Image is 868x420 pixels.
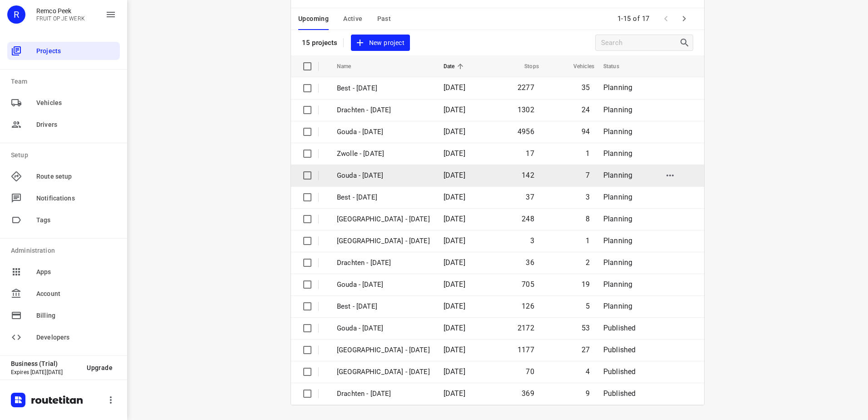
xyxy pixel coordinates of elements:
[11,360,79,367] p: Business (Trial)
[36,120,116,130] span: Drivers
[586,302,590,310] span: 5
[518,324,534,332] span: 2172
[582,324,590,332] span: 53
[36,194,116,203] span: Notifications
[337,61,363,72] span: Name
[444,367,465,376] span: [DATE]
[444,171,465,180] span: [DATE]
[444,280,465,289] span: [DATE]
[298,13,329,25] span: Upcoming
[603,83,632,92] span: Planning
[377,13,391,25] span: Past
[603,389,636,398] span: Published
[337,323,430,334] p: Gouda - Wednesday
[337,83,430,94] p: Best - [DATE]
[337,127,430,137] p: Gouda - [DATE]
[444,127,465,136] span: [DATE]
[657,10,675,28] span: Previous Page
[7,115,120,134] div: Drivers
[518,83,534,92] span: 2277
[36,215,116,225] span: Tags
[522,302,534,310] span: 126
[444,302,465,310] span: [DATE]
[603,127,632,136] span: Planning
[11,150,120,160] p: Setup
[7,211,120,229] div: Tags
[526,193,534,201] span: 37
[87,364,113,371] span: Upgrade
[7,285,120,303] div: Account
[7,94,120,112] div: Vehicles
[444,236,465,245] span: [DATE]
[337,214,430,225] p: [GEOGRAPHIC_DATA] - [DATE]
[679,37,693,48] div: Search
[7,263,120,281] div: Apps
[302,39,338,47] p: 15 projects
[36,46,116,56] span: Projects
[444,61,467,72] span: Date
[526,258,534,267] span: 36
[518,105,534,114] span: 1302
[518,127,534,136] span: 4956
[337,236,430,246] p: [GEOGRAPHIC_DATA] - [DATE]
[444,215,465,223] span: [DATE]
[337,280,430,290] p: Gouda - Thursday
[603,215,632,223] span: Planning
[36,15,85,22] p: FRUIT OP JE WERK
[337,389,430,399] p: Drachten - Wednesday
[444,149,465,158] span: [DATE]
[562,61,594,72] span: Vehicles
[351,35,410,51] button: New project
[603,324,636,332] span: Published
[7,5,25,24] div: R
[603,345,636,354] span: Published
[603,258,632,267] span: Planning
[337,192,430,203] p: Best - [DATE]
[526,367,534,376] span: 70
[586,149,590,158] span: 1
[36,333,116,342] span: Developers
[603,149,632,158] span: Planning
[444,345,465,354] span: [DATE]
[11,77,120,86] p: Team
[36,267,116,277] span: Apps
[337,149,430,159] p: Zwolle - [DATE]
[337,301,430,312] p: Best - Thursday
[444,258,465,267] span: [DATE]
[444,105,465,114] span: [DATE]
[522,215,534,223] span: 248
[36,311,116,320] span: Billing
[530,236,534,245] span: 3
[603,171,632,180] span: Planning
[337,105,430,115] p: Drachten - Monday
[586,171,590,180] span: 7
[603,105,632,114] span: Planning
[603,367,636,376] span: Published
[601,36,679,50] input: Search projects
[614,9,653,29] span: 1-15 of 17
[444,389,465,398] span: [DATE]
[586,258,590,267] span: 2
[337,170,430,181] p: Gouda - [DATE]
[522,171,534,180] span: 142
[603,236,632,245] span: Planning
[526,149,534,158] span: 17
[337,345,430,355] p: Zwolle - Wednesday
[36,172,116,181] span: Route setup
[7,167,120,185] div: Route setup
[444,83,465,92] span: [DATE]
[343,13,362,25] span: Active
[513,61,539,72] span: Stops
[582,127,590,136] span: 94
[586,367,590,376] span: 4
[603,302,632,310] span: Planning
[79,360,120,376] button: Upgrade
[444,193,465,201] span: [DATE]
[603,61,631,72] span: Status
[337,367,430,377] p: Antwerpen - Wednesday
[36,289,116,299] span: Account
[7,306,120,325] div: Billing
[586,193,590,201] span: 3
[586,236,590,245] span: 1
[36,98,116,108] span: Vehicles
